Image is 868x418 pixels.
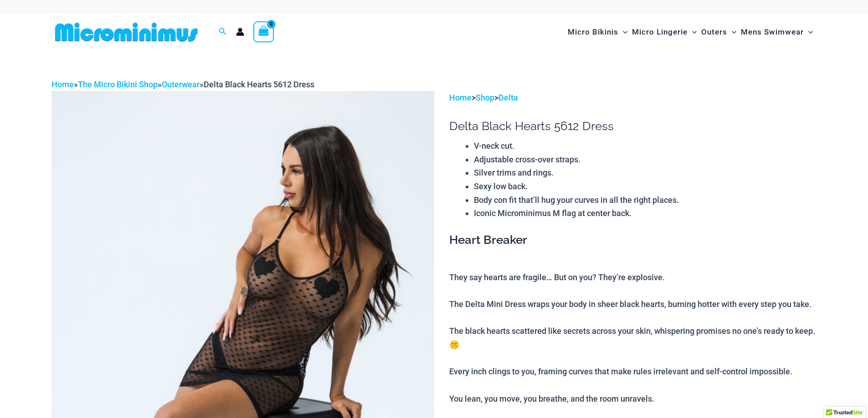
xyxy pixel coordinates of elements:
[632,20,688,44] span: Micro Lingerie
[688,20,697,44] span: Menu Toggle
[701,20,727,44] span: Outers
[204,80,314,89] span: Delta Black Hearts 5612 Dress
[565,18,630,46] a: Micro BikinisMenu ToggleMenu Toggle
[474,153,817,166] li: Adjustable cross-over straps.
[78,80,158,89] a: The Micro Bikini Shop
[474,206,817,220] li: Iconic Microminimus M flag at center back.
[564,17,817,47] nav: Site Navigation
[474,193,817,207] li: Body con fit that’ll hug your curves in all the right places.
[449,119,817,133] h1: Delta Black Hearts 5612 Dress
[253,21,274,42] a: View Shopping Cart, empty
[474,166,817,180] li: Silver trims and rings.
[498,93,518,102] a: Delta
[804,20,813,44] span: Menu Toggle
[618,20,627,44] span: Menu Toggle
[51,80,314,89] span: » » »
[51,80,74,89] a: Home
[741,20,804,44] span: Mens Swimwear
[739,18,815,46] a: Mens SwimwearMenu ToggleMenu Toggle
[474,180,817,193] li: Sexy low back.
[51,22,201,42] img: MM SHOP LOGO FLAT
[449,91,817,105] p: > >
[162,80,200,89] a: Outerwear
[568,20,618,44] span: Micro Bikinis
[474,139,817,153] li: V-neck cut.
[449,93,472,102] a: Home
[699,18,739,46] a: OutersMenu ToggleMenu Toggle
[449,232,817,248] h3: Heart Breaker
[476,93,494,102] a: Shop
[236,28,244,36] a: Account icon link
[727,20,736,44] span: Menu Toggle
[219,26,227,38] a: Search icon link
[630,18,699,46] a: Micro LingerieMenu ToggleMenu Toggle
